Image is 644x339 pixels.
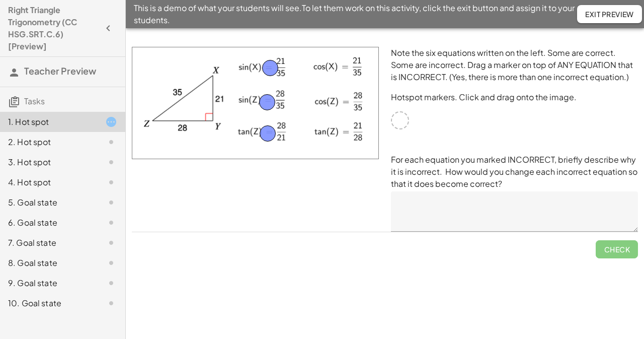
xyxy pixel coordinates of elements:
div: 3. Hot spot [8,156,89,168]
p: Note the six equations written on the left. Some are correct. Some are incorrect. Drag a marker o... [391,47,638,83]
div: 8. Goal state [8,257,89,269]
div: 7. Goal state [8,237,89,249]
i: Task not started. [105,136,117,148]
span: Teacher Preview [24,65,96,77]
div: 6. Goal state [8,217,89,229]
div: 10. Goal state [8,297,89,309]
span: Exit Preview [585,10,634,19]
i: Task not started. [105,277,117,289]
p: Hotspot markers. Click and drag onto the image. [391,91,638,103]
div: 9. Goal state [8,277,89,289]
i: Task not started. [105,257,117,269]
div: 4. Hot spot [8,176,89,188]
i: Task not started. [105,176,117,188]
i: Task not started. [105,196,117,209]
button: Exit Preview [577,5,642,23]
i: Task started. [105,116,117,128]
span: This is a demo of what your students will see. To let them work on this activity, click the exit ... [134,2,577,26]
div: 1. Hot spot [8,116,89,128]
span: Tasks [24,96,45,106]
i: Task not started. [105,297,117,309]
i: Task not started. [105,237,117,249]
h4: Right Triangle Trigonometry (CC HSG.SRT.C.6) [Preview] [8,4,99,52]
p: For each equation you marked INCORRECT, briefly describe why it is incorrect. How would you chang... [391,154,638,190]
i: Task not started. [105,217,117,229]
i: Task not started. [105,156,117,168]
div: 2. Hot spot [8,136,89,148]
div: 5. Goal state [8,196,89,209]
img: d0b83922e87de18170170d378f15929f27236620afaddfe36b307bb791847548.png [132,47,379,159]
